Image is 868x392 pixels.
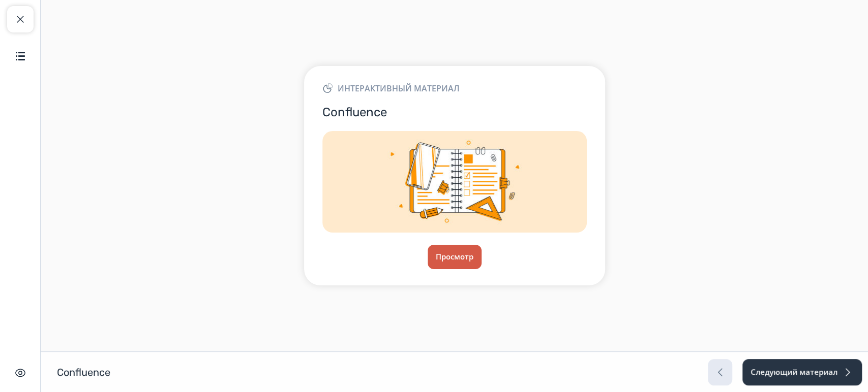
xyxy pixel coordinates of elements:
[428,245,482,269] button: Просмотр
[742,359,862,385] button: Следующий материал
[322,82,587,94] div: Интерактивный материал
[322,131,587,233] img: Img
[14,367,26,379] img: Скрыть интерфейс
[14,50,26,62] img: Содержание
[57,366,110,379] h1: Confluence
[322,105,587,120] h3: Confluence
